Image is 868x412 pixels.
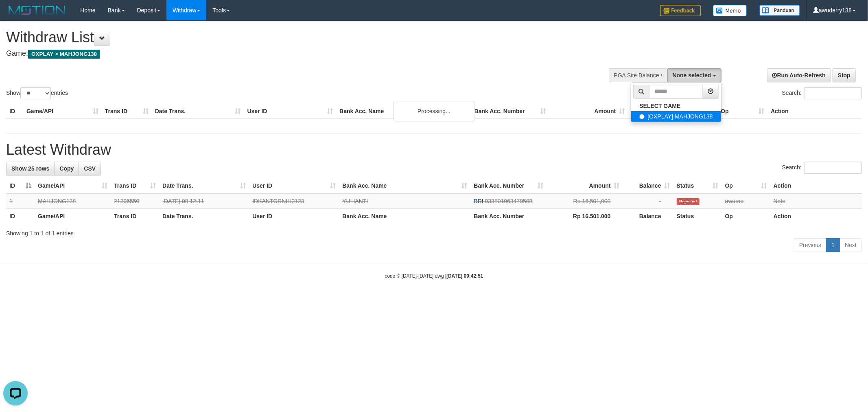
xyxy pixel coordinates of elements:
[446,273,483,279] strong: [DATE] 09:42:51
[833,68,856,82] a: Stop
[336,104,471,119] th: Bank Acc. Name
[470,209,547,224] th: Bank Acc. Number
[59,165,74,172] span: Copy
[471,104,550,119] th: Bank Acc. Number
[770,178,862,193] th: Action
[6,104,23,119] th: ID
[550,104,628,119] th: Amount
[673,209,722,224] th: Status
[826,238,840,252] a: 1
[628,104,680,119] th: Balance
[394,101,475,121] div: Processing...
[547,193,623,209] td: Rp 16,501,000
[11,165,49,172] span: Show 25 rows
[547,178,623,193] th: Amount: activate to sort column ascending
[667,68,722,82] button: None selected
[6,162,55,175] a: Show 25 rows
[782,162,862,174] label: Search:
[609,68,667,82] div: PGA Site Balance /
[84,165,96,172] span: CSV
[23,104,102,119] th: Game/API
[244,104,336,119] th: User ID
[774,198,786,204] a: Note
[673,72,711,79] span: None selected
[713,5,747,16] img: Button%20Memo.svg
[794,238,826,252] a: Previous
[6,226,862,237] div: Showing 1 to 1 of 1 entries
[623,178,673,193] th: Balance: activate to sort column ascending
[722,193,770,209] td: awurae
[249,209,339,224] th: User ID
[474,198,483,204] span: BRI
[722,209,770,224] th: Op
[6,87,68,99] label: Show entries
[673,178,722,193] th: Status: activate to sort column ascending
[767,104,862,119] th: Action
[159,193,249,209] td: [DATE] 08:12:11
[631,111,721,122] label: [OXPLAY] MAHJONG138
[79,162,101,175] a: CSV
[35,193,111,209] td: MAHJONG138
[804,162,862,174] input: Search:
[342,198,368,204] a: YULIANTI
[6,193,35,209] td: 1
[111,193,159,209] td: 21396550
[770,209,862,224] th: Action
[35,209,111,224] th: Game/API
[111,178,159,193] th: Trans ID: activate to sort column ascending
[722,178,770,193] th: Op: activate to sort column ascending
[660,5,701,16] img: Feedback.jpg
[840,238,862,252] a: Next
[6,142,862,158] h1: Latest Withdraw
[339,209,470,224] th: Bank Acc. Name
[385,273,483,279] small: code © [DATE]-[DATE] dwg |
[485,198,533,204] span: Copy 033801063479508 to clipboard
[6,50,571,58] h4: Game:
[6,209,35,224] th: ID
[249,193,339,209] td: IDKANTORNIH0123
[6,29,571,46] h1: Withdraw List
[767,68,831,82] a: Run Auto-Refresh
[20,87,51,99] select: Showentries
[159,209,249,224] th: Date Trans.
[804,87,862,99] input: Search:
[759,5,800,16] img: panduan.png
[717,104,767,119] th: Op
[3,3,28,28] button: Open LiveChat chat widget
[639,114,645,119] input: [OXPLAY] MAHJONG138
[623,209,673,224] th: Balance
[623,193,673,209] td: -
[28,50,100,59] span: OXPLAY > MAHJONG138
[6,4,68,16] img: MOTION_logo.png
[111,209,159,224] th: Trans ID
[54,162,79,175] a: Copy
[782,87,862,99] label: Search:
[102,104,152,119] th: Trans ID
[35,178,111,193] th: Game/API: activate to sort column ascending
[159,178,249,193] th: Date Trans.: activate to sort column ascending
[6,178,35,193] th: ID: activate to sort column descending
[631,101,721,111] a: SELECT GAME
[470,178,547,193] th: Bank Acc. Number: activate to sort column ascending
[152,104,244,119] th: Date Trans.
[339,178,470,193] th: Bank Acc. Name: activate to sort column ascending
[677,198,700,205] span: Rejected
[639,103,680,109] b: SELECT GAME
[249,178,339,193] th: User ID: activate to sort column ascending
[547,209,623,224] th: Rp 16.501.000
